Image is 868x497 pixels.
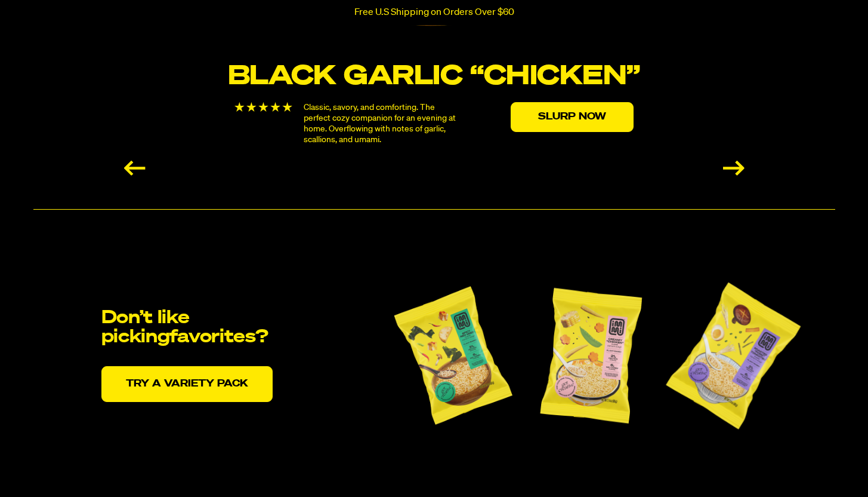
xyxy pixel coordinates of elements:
div: Previous slide [124,161,146,176]
img: immi Creamy Chicken [531,272,651,439]
h3: Black Garlic “Chicken” [227,63,641,90]
p: Free U.S Shipping on Orders Over $60 [354,7,514,18]
a: Slurp Now [511,102,634,132]
img: immi Spicy Red Miso [385,272,521,439]
a: Try a variety pack [101,366,273,402]
p: Classic, savory, and comforting. The perfect cozy companion for an evening at home. Overflowing w... [304,102,461,145]
div: Next slide [723,161,745,176]
img: immi Roasted Pork Tonkotsu [661,272,805,439]
h2: Don’t like picking favorites? [101,309,292,347]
